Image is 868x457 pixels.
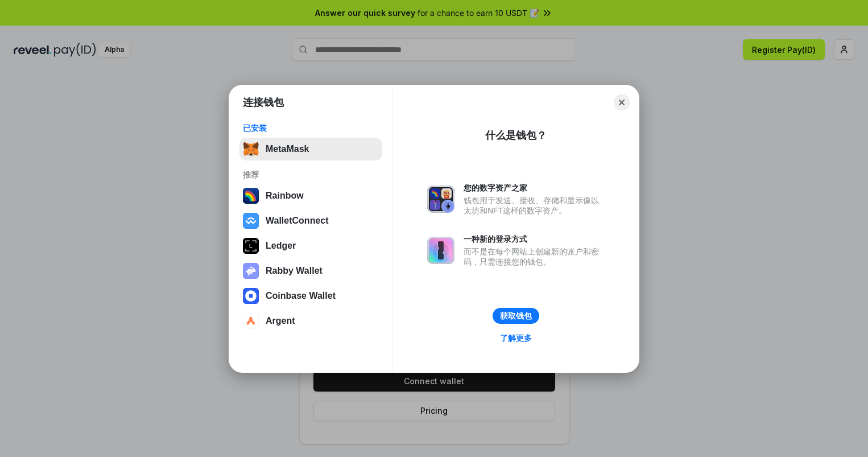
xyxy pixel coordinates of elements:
div: Ledger [266,241,296,251]
div: Rabby Wallet [266,266,323,276]
div: WalletConnect [266,216,329,226]
button: Argent [239,310,382,332]
div: MetaMask [266,144,309,154]
img: svg+xml,%3Csvg%20width%3D%2228%22%20height%3D%2228%22%20viewBox%3D%220%200%2028%2028%22%20fill%3D... [243,313,259,329]
img: svg+xml,%3Csvg%20xmlns%3D%22http%3A%2F%2Fwww.w3.org%2F2000%2Fsvg%22%20fill%3D%22none%22%20viewBox... [427,186,454,213]
img: svg+xml,%3Csvg%20width%3D%2228%22%20height%3D%2228%22%20viewBox%3D%220%200%2028%2028%22%20fill%3D... [243,288,259,304]
div: 一种新的登录方式 [464,234,605,244]
img: svg+xml,%3Csvg%20fill%3D%22none%22%20height%3D%2233%22%20viewBox%3D%220%200%2035%2033%22%20width%... [243,141,259,157]
div: 推荐 [243,170,379,180]
button: Close [614,94,630,110]
button: 获取钱包 [493,308,539,324]
img: svg+xml,%3Csvg%20width%3D%22120%22%20height%3D%22120%22%20viewBox%3D%220%200%20120%20120%22%20fil... [243,188,259,204]
div: 而不是在每个网站上创建新的账户和密码，只需连接您的钱包。 [464,246,605,267]
img: svg+xml,%3Csvg%20width%3D%2228%22%20height%3D%2228%22%20viewBox%3D%220%200%2028%2028%22%20fill%3D... [243,213,259,229]
button: Ledger [239,234,382,257]
button: Rabby Wallet [239,260,382,282]
img: svg+xml,%3Csvg%20xmlns%3D%22http%3A%2F%2Fwww.w3.org%2F2000%2Fsvg%22%20fill%3D%22none%22%20viewBox... [427,237,454,264]
div: 钱包用于发送、接收、存储和显示像以太坊和NFT这样的数字资产。 [464,195,605,216]
a: 了解更多 [493,331,539,345]
div: 已安装 [243,123,379,133]
div: 您的数字资产之家 [464,183,605,193]
div: 了解更多 [500,333,532,343]
img: svg+xml,%3Csvg%20xmlns%3D%22http%3A%2F%2Fwww.w3.org%2F2000%2Fsvg%22%20fill%3D%22none%22%20viewBox... [243,263,259,279]
div: 获取钱包 [500,311,532,321]
button: Coinbase Wallet [239,285,382,307]
button: Rainbow [239,184,382,207]
div: 什么是钱包？ [485,129,547,142]
button: WalletConnect [239,209,382,232]
img: svg+xml,%3Csvg%20xmlns%3D%22http%3A%2F%2Fwww.w3.org%2F2000%2Fsvg%22%20width%3D%2228%22%20height%3... [243,238,259,254]
h1: 连接钱包 [243,96,284,109]
div: Coinbase Wallet [266,291,336,301]
div: Argent [266,316,295,326]
button: MetaMask [239,138,382,160]
div: Rainbow [266,191,304,201]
